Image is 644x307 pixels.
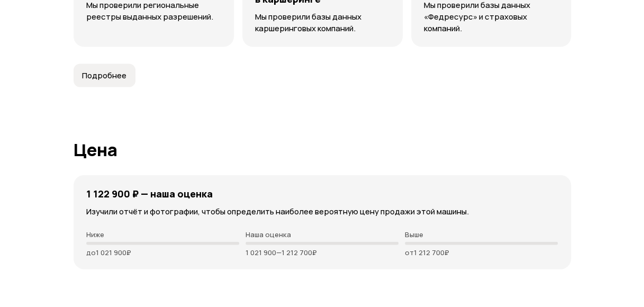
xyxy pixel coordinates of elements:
[246,248,398,257] p: 1 021 900 — 1 212 700 ₽
[82,70,126,81] span: Подробнее
[405,230,558,239] p: Выше
[86,206,558,218] p: Изучили отчёт и фотографии, чтобы определить наиболее вероятную цену продажи этой машины.
[74,140,571,159] h1: Цена
[255,11,390,34] p: Мы проверили базы данных каршеринговых компаний.
[405,248,558,257] p: от 1 212 700 ₽
[246,230,398,239] p: Наша оценка
[86,230,239,239] p: Ниже
[74,64,135,87] button: Подробнее
[86,248,239,257] p: до 1 021 900 ₽
[86,188,213,200] h4: 1 122 900 ₽ — наша оценка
